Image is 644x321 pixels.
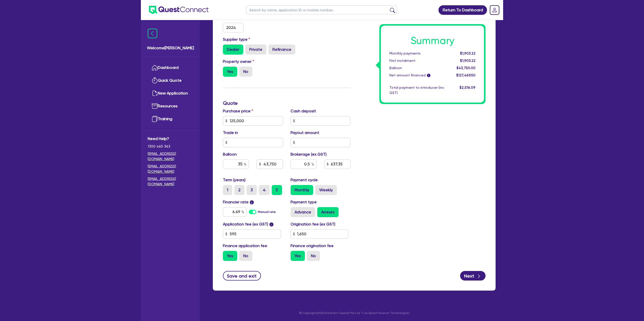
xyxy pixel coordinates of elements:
[223,130,238,136] label: Trade in
[148,61,193,74] a: Dashboard
[427,74,430,77] span: i
[291,151,327,157] label: Brokerage (ex GST)
[460,51,475,55] span: $1,903.22
[223,271,261,281] button: Save and exit
[291,243,334,249] label: Finance origination fee
[386,51,448,56] div: Monthly payments
[460,271,486,281] button: Next
[234,185,245,195] label: 2
[148,87,193,100] a: New Application
[223,177,246,183] label: Term (years)
[147,45,194,51] span: Welcome [PERSON_NAME]
[223,251,237,261] label: Yes
[223,221,268,227] label: Application fee (ex GST)
[272,185,282,195] label: 5
[291,251,305,261] label: Yes
[239,251,252,261] label: No
[148,176,193,187] a: [EMAIL_ADDRESS][DOMAIN_NAME]
[223,44,243,55] label: Dealer
[258,210,276,214] label: Manual rate
[245,44,266,55] label: Private
[291,177,318,183] label: Payment cycle
[269,222,273,226] span: i
[438,5,487,15] a: Return To Dashboard
[250,200,254,204] span: i
[291,221,335,227] label: Origination fee (ex GST)
[223,100,350,106] h3: Quote
[148,144,193,149] span: 1300 465 363
[457,66,475,70] span: $43,750.00
[386,58,448,63] div: First instalment
[223,36,250,42] label: Supplier type
[223,199,254,205] label: Financier rate
[148,29,157,38] img: icon-menu-close
[268,44,295,55] label: Refinance
[209,311,499,315] p: © Copyright 2025 Oneteam Capital Pty Ltd T/as Quest Finance Technologies
[456,73,475,77] span: $127,469.50
[148,151,193,162] a: [EMAIL_ADDRESS][DOMAIN_NAME]
[223,151,237,157] label: Balloon
[152,90,158,96] img: new-application
[307,251,320,261] label: No
[386,85,448,96] div: Total payment to introducer (inc GST)
[386,65,448,71] div: Balloon
[291,130,319,136] label: Payout amount
[315,185,337,195] label: Weekly
[291,199,317,205] label: Payment type
[386,73,448,78] div: Net amount financed
[223,67,237,77] label: Yes
[148,113,193,125] a: Training
[488,4,501,17] a: Dropdown toggle
[291,207,315,217] label: Advance
[148,164,193,174] a: [EMAIL_ADDRESS][DOMAIN_NAME]
[223,108,253,114] label: Purchase price
[152,116,158,122] img: training
[247,185,257,195] label: 3
[317,207,339,217] label: Arrears
[259,185,270,195] label: 4
[223,243,267,249] label: Finance application fee
[291,108,316,114] label: Cash deposit
[152,77,158,83] img: quick-quote
[148,136,193,142] span: Need Help?
[460,85,475,89] span: $2,516.09
[239,67,252,77] label: No
[223,59,254,65] label: Property owner
[152,103,158,109] img: resources
[460,59,475,63] span: $1,903.22
[148,100,193,113] a: Resources
[223,185,232,195] label: 1
[148,74,193,87] a: Quick Quote
[246,6,397,14] input: Search by name, application ID or mobile number...
[291,185,313,195] label: Monthly
[389,35,475,47] h1: Summary
[149,6,209,14] img: quest-connect-logo-blue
